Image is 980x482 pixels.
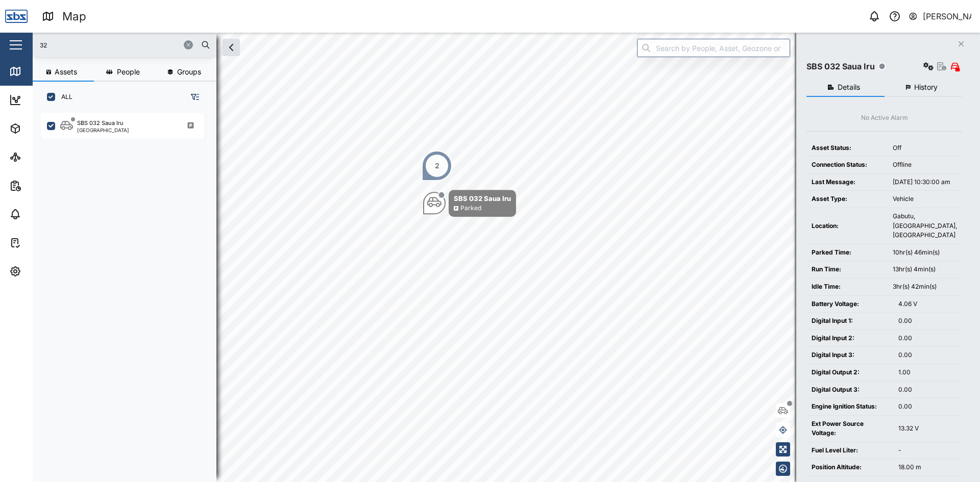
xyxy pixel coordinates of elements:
[27,123,58,134] div: Assets
[898,368,957,377] div: 1.00
[39,37,210,53] input: Search assets or drivers
[812,194,883,204] div: Asset Type:
[423,190,516,217] div: Map marker
[898,463,957,472] div: 18.00 m
[812,299,888,309] div: Battery Voltage:
[898,316,957,326] div: 0.00
[62,8,86,26] div: Map
[893,194,957,204] div: Vehicle
[812,446,888,455] div: Fuel Level Liter:
[812,143,883,153] div: Asset Status:
[55,68,77,75] span: Assets
[898,446,957,455] div: -
[812,221,883,231] div: Location:
[27,237,55,248] div: Tasks
[27,94,72,106] div: Dashboard
[812,419,888,438] div: Ext Power Source Voltage:
[812,402,888,412] div: Engine Ignition Status:
[806,60,875,73] div: SBS 032 Saua Iru
[812,177,883,187] div: Last Message:
[838,84,860,91] span: Details
[27,180,61,191] div: Reports
[893,177,957,187] div: [DATE] 10:30:00 am
[812,265,883,274] div: Run Time:
[812,316,888,326] div: Digital Input 1:
[27,66,50,77] div: Map
[893,160,957,170] div: Offline
[812,282,883,292] div: Idle Time:
[27,151,51,163] div: Sites
[893,282,957,292] div: 3hr(s) 42min(s)
[460,204,481,213] div: Parked
[812,160,883,170] div: Connection Status:
[435,160,439,171] div: 2
[908,9,972,23] button: [PERSON_NAME]
[898,385,957,395] div: 0.00
[117,68,140,75] span: People
[77,119,124,128] div: SBS 032 Saua Iru
[898,299,957,309] div: 4.06 V
[177,68,201,75] span: Groups
[893,143,957,153] div: Off
[27,209,58,220] div: Alarms
[812,463,888,472] div: Position Altitude:
[637,39,790,57] input: Search by People, Asset, Geozone or Place
[898,350,957,360] div: 0.00
[898,402,957,412] div: 0.00
[422,150,452,181] div: Map marker
[5,5,28,28] img: Main Logo
[55,93,72,101] label: ALL
[454,193,511,204] div: SBS 032 Saua Iru
[914,84,938,91] span: History
[861,113,908,123] div: No Active Alarm
[812,248,883,258] div: Parked Time:
[27,266,63,277] div: Settings
[898,334,957,343] div: 0.00
[923,10,972,23] div: [PERSON_NAME]
[812,385,888,395] div: Digital Output 3:
[898,424,957,434] div: 13.32 V
[77,128,129,133] div: [GEOGRAPHIC_DATA]
[893,248,957,258] div: 10hr(s) 46min(s)
[893,212,957,240] div: Gabutu, [GEOGRAPHIC_DATA], [GEOGRAPHIC_DATA]
[41,109,216,474] div: grid
[812,334,888,343] div: Digital Input 2:
[893,265,957,274] div: 13hr(s) 4min(s)
[812,368,888,377] div: Digital Output 2:
[812,350,888,360] div: Digital Input 3:
[33,33,980,482] canvas: Map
